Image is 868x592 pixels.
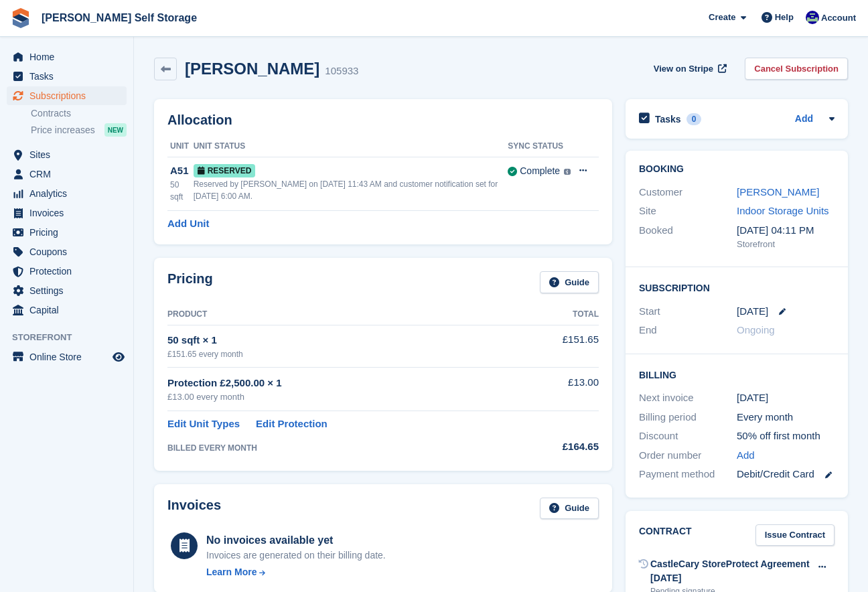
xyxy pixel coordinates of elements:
[167,348,519,360] div: £151.65 every month
[167,113,599,128] h2: Allocation
[167,417,240,432] a: Edit Unit Types
[7,242,127,261] a: menu
[7,348,127,366] a: menu
[167,136,194,157] th: Unit
[194,164,256,177] span: Reserved
[639,223,737,251] div: Booked
[737,186,819,198] a: [PERSON_NAME]
[31,124,95,137] span: Price increases
[167,304,519,325] th: Product
[737,390,835,406] div: [DATE]
[29,204,110,222] span: Invoices
[167,442,519,454] div: BILLED EVERY MONTH
[519,304,599,325] th: Total
[686,113,702,125] div: 0
[737,238,835,251] div: Storefront
[7,165,127,183] a: menu
[7,281,127,300] a: menu
[737,304,768,319] time: 2025-09-05 00:00:00 UTC
[639,281,835,294] h2: Subscription
[7,145,127,164] a: menu
[755,524,835,546] a: Issue Contract
[737,205,829,216] a: Indoor Storage Units
[655,113,681,125] h2: Tasks
[639,390,737,406] div: Next invoice
[104,123,127,137] div: NEW
[7,67,127,86] a: menu
[639,204,737,219] div: Site
[7,184,127,203] a: menu
[29,165,110,183] span: CRM
[540,498,599,520] a: Guide
[639,164,835,175] h2: Booking
[654,62,713,76] span: View on Stripe
[167,333,519,348] div: 50 sqft × 1
[29,242,110,261] span: Coupons
[519,325,599,367] td: £151.65
[648,58,729,80] a: View on Stripe
[540,271,599,293] a: Guide
[206,565,386,579] a: Learn More
[256,417,328,432] a: Edit Protection
[737,223,835,238] div: [DATE] 04:11 PM
[29,281,110,300] span: Settings
[185,60,319,78] h2: [PERSON_NAME]
[7,204,127,222] a: menu
[519,439,599,455] div: £164.65
[508,136,571,157] th: Sync Status
[29,262,110,281] span: Protection
[775,11,794,24] span: Help
[12,331,133,344] span: Storefront
[639,524,692,546] h2: Contract
[7,86,127,105] a: menu
[737,429,835,444] div: 50% off first month
[31,123,127,137] a: Price increases NEW
[167,390,519,404] div: £13.00 every month
[7,301,127,319] a: menu
[639,467,737,482] div: Payment method
[167,376,519,391] div: Protection £2,500.00 × 1
[745,58,848,80] a: Cancel Subscription
[639,304,737,319] div: Start
[36,7,202,29] a: [PERSON_NAME] Self Storage
[7,223,127,242] a: menu
[29,145,110,164] span: Sites
[29,223,110,242] span: Pricing
[795,112,813,127] a: Add
[29,348,110,366] span: Online Store
[7,262,127,281] a: menu
[325,64,358,79] div: 105933
[520,164,560,178] div: Complete
[639,368,835,381] h2: Billing
[206,532,386,548] div: No invoices available yet
[206,548,386,563] div: Invoices are generated on their billing date.
[639,429,737,444] div: Discount
[650,557,810,585] div: CastleCary StoreProtect Agreement [DATE]
[170,163,194,179] div: A51
[737,324,775,336] span: Ongoing
[564,169,571,175] img: icon-info-grey-7440780725fd019a000dd9b08b2336e03edf1995a4989e88bcd33f0948082b44.svg
[194,136,508,157] th: Unit Status
[737,448,755,463] a: Add
[170,179,194,203] div: 50 sqft
[31,107,127,120] a: Contracts
[639,185,737,200] div: Customer
[29,301,110,319] span: Capital
[29,184,110,203] span: Analytics
[167,271,213,293] h2: Pricing
[737,467,835,482] div: Debit/Credit Card
[737,410,835,425] div: Every month
[639,410,737,425] div: Billing period
[639,448,737,463] div: Order number
[29,86,110,105] span: Subscriptions
[167,498,221,520] h2: Invoices
[11,8,31,28] img: stora-icon-8386f47178a22dfd0bd8f6a31ec36ba5ce8667c1dd55bd0f319d3a0aa187defe.svg
[806,11,819,24] img: Justin Farthing
[29,67,110,86] span: Tasks
[206,565,257,579] div: Learn More
[709,11,735,24] span: Create
[639,323,737,338] div: End
[7,48,127,66] a: menu
[167,216,209,232] a: Add Unit
[111,349,127,365] a: Preview store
